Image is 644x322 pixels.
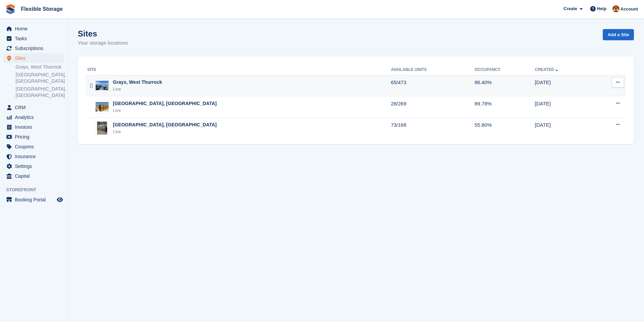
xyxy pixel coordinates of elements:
a: menu [3,24,64,33]
a: menu [3,152,64,161]
a: menu [3,113,64,122]
th: Site [86,65,391,75]
span: CRM [15,103,55,112]
div: Grays, West Thurrock [113,79,162,86]
span: Analytics [15,113,55,122]
div: [GEOGRAPHIC_DATA], [GEOGRAPHIC_DATA] [113,100,217,107]
a: [GEOGRAPHIC_DATA], [GEOGRAPHIC_DATA] [16,72,64,84]
a: menu [3,44,64,53]
a: Grays, West Thurrock [16,64,64,70]
span: Create [564,5,577,12]
div: [GEOGRAPHIC_DATA], [GEOGRAPHIC_DATA] [113,121,217,128]
span: Insurance [15,152,55,161]
td: [DATE] [535,118,592,139]
span: Pricing [15,132,55,142]
td: 89.78% [475,96,535,118]
span: Account [620,6,638,13]
a: Add a Site [603,29,634,40]
div: Live [113,86,162,93]
h1: Sites [78,29,128,38]
a: menu [3,162,64,171]
a: Created [535,67,559,72]
img: stora-icon-8386f47178a22dfd0bd8f6a31ec36ba5ce8667c1dd55bd0f319d3a0aa187defe.svg [5,4,16,14]
p: Your storage locations [78,39,128,47]
a: menu [3,195,64,204]
a: menu [3,103,64,112]
span: Settings [15,162,55,171]
a: menu [3,34,64,43]
span: Storefront [6,187,67,193]
a: menu [3,122,64,132]
th: Occupancy [475,65,535,75]
div: Live [113,128,217,135]
a: menu [3,142,64,151]
td: [DATE] [535,75,592,96]
td: 28/269 [391,96,475,118]
img: David Jones [613,5,619,12]
span: Subscriptions [15,44,55,53]
a: menu [3,132,64,142]
span: Sites [15,53,55,63]
a: menu [3,171,64,181]
span: Tasks [15,34,55,43]
td: 65/473 [391,75,475,96]
span: Home [15,24,55,33]
span: Coupons [15,142,55,151]
img: Image of Chelmsford, Essex site [97,121,107,135]
a: menu [3,53,64,63]
img: Image of Grays, West Thurrock site [96,81,109,91]
span: Invoices [15,122,55,132]
div: Live [113,107,217,114]
a: [GEOGRAPHIC_DATA], [GEOGRAPHIC_DATA] [16,86,64,99]
a: Flexible Storage [18,3,66,15]
td: [DATE] [535,96,592,118]
td: 55.80% [475,118,535,139]
span: Help [597,5,606,12]
a: Preview store [56,196,64,204]
td: 86.40% [475,75,535,96]
td: 73/168 [391,118,475,139]
th: Available Units [391,65,475,75]
img: Image of Aveley, Essex site [96,102,109,112]
span: Capital [15,171,55,181]
span: Booking Portal [15,195,55,204]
